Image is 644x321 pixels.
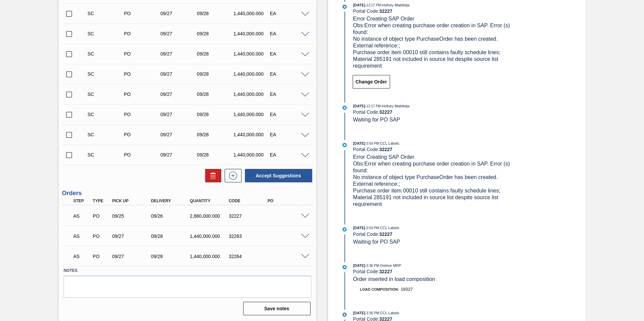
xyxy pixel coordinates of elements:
[195,112,236,117] div: 09/28/2025
[232,112,272,117] div: 1,440,000.000
[232,31,272,36] div: 1,440,000.000
[379,109,392,115] strong: 32227
[365,142,379,145] span: - 3:54 PM
[379,226,399,230] span: : CCL Labels
[72,209,92,223] div: Waiting for PO SAP
[365,226,379,230] span: - 3:54 PM
[379,311,399,315] span: : CCL Labels
[195,152,236,157] div: 09/28/2025
[343,265,347,269] img: atual
[343,313,347,317] img: atual
[86,51,127,57] div: Suggestion Created
[232,152,272,157] div: 1,440,000.000
[195,71,236,77] div: 09/28/2025
[159,132,199,137] div: 09/27/2025
[343,143,347,147] img: atual
[266,199,309,203] div: PO
[149,213,193,219] div: 09/26/2025
[365,3,381,7] span: - 12:17 PM
[159,92,199,97] div: 09/27/2025
[122,152,163,157] div: Purchase order
[243,302,311,315] button: Save notes
[379,141,399,145] span: : CCL Labels
[379,263,401,267] span: : Ontime MRP
[122,132,163,137] div: Purchase order
[149,234,193,239] div: 09/28/2025
[353,3,365,7] span: [DATE]
[86,11,127,16] div: Suggestion Created
[159,152,199,157] div: 09/27/2025
[227,199,270,203] div: Code
[91,234,111,239] div: Purchase order
[159,71,199,77] div: 09/27/2025
[268,51,309,57] div: EA
[91,213,111,219] div: Purchase order
[86,31,127,36] div: Suggestion Created
[353,109,513,115] div: Portal Code:
[91,254,111,259] div: Purchase order
[360,287,399,291] span: Load Composition :
[195,92,236,97] div: 09/28/2025
[159,51,199,57] div: 09/27/2025
[353,311,365,315] span: [DATE]
[86,112,127,117] div: Suggestion Created
[245,169,312,182] button: Accept Suggestions
[122,51,163,57] div: Purchase order
[221,169,241,182] div: New suggestion
[188,234,232,239] div: 1,440,000.000
[353,16,414,22] span: Error Creating SAP Order
[122,31,163,36] div: Purchase order
[86,92,127,97] div: Suggestion Created
[353,147,513,152] div: Portal Code:
[110,213,154,219] div: 09/25/2025
[188,213,232,219] div: 2,880,000.000
[195,51,236,57] div: 09/28/2025
[122,92,163,97] div: Purchase order
[159,112,199,117] div: 09/27/2025
[122,71,163,77] div: Purchase order
[86,71,127,77] div: Suggestion Created
[353,75,390,88] button: Change Order
[195,11,236,16] div: 09/28/2025
[381,3,410,7] span: : Hofney Mabiletja
[227,254,270,259] div: 32264
[159,31,199,36] div: 09/27/2025
[241,168,313,183] div: Accept Suggestions
[62,190,313,197] h3: Orders
[268,132,309,137] div: EA
[195,132,236,137] div: 09/28/2025
[149,199,193,203] div: Delivery
[110,199,154,203] div: Pick up
[381,104,410,108] span: : Hofney Mabiletja
[353,8,513,14] div: Portal Code:
[149,254,193,259] div: 09/28/2025
[353,226,365,230] span: [DATE]
[64,266,311,276] label: Notes
[353,104,365,108] span: [DATE]
[353,23,511,69] span: Obs: Error when creating purchase order creation in SAP. Error (s) found: No instance of object t...
[73,254,90,259] p: AS
[343,5,347,9] img: atual
[343,106,347,110] img: atual
[110,234,154,239] div: 09/27/2025
[353,239,400,245] span: Waiting for PO SAP
[122,11,163,16] div: Purchase order
[379,269,392,274] strong: 32227
[110,254,154,259] div: 09/27/2025
[365,104,381,108] span: - 12:17 PM
[195,31,236,36] div: 09/28/2025
[379,231,392,237] strong: 32227
[353,269,513,274] div: Portal Code:
[365,311,379,315] span: - 3:36 PM
[353,161,511,207] span: Obs: Error when creating purchase order creation in SAP. Error (s) found: No instance of object t...
[232,132,272,137] div: 1,440,000.000
[72,199,92,203] div: Step
[232,92,272,97] div: 1,440,000.000
[188,199,232,203] div: Quantity
[232,51,272,57] div: 1,440,000.000
[353,263,365,267] span: [DATE]
[401,287,413,292] span: 19327
[268,112,309,117] div: EA
[72,229,92,244] div: Waiting for PO SAP
[353,141,365,145] span: [DATE]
